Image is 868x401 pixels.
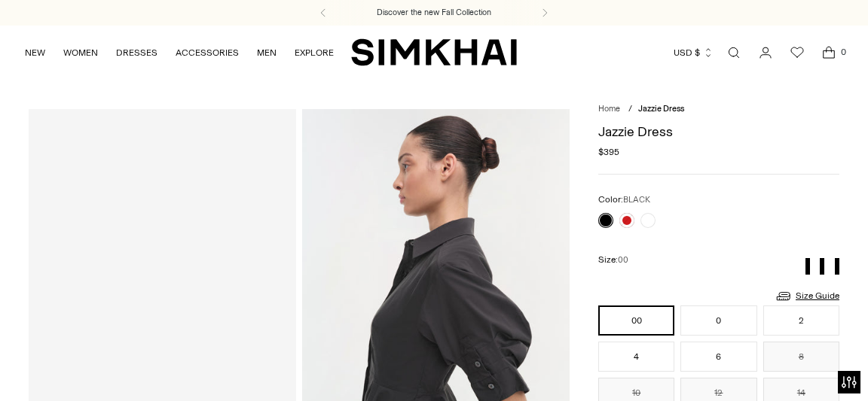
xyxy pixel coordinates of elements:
[775,287,839,305] a: Size Guide
[814,38,844,68] a: Open cart modal
[598,253,628,267] label: Size:
[638,104,684,114] span: Jazzie Dress
[598,193,650,207] label: Color:
[116,36,157,69] a: DRESSES
[377,7,491,19] a: Discover the new Fall Collection
[598,145,619,159] span: $395
[763,342,839,372] button: 8
[782,38,812,68] a: Wishlist
[176,36,239,69] a: ACCESSORIES
[351,38,517,67] a: SIMKHAI
[598,125,839,138] h1: Jazzie Dress
[598,305,674,336] button: 00
[618,255,628,265] span: 00
[680,305,756,336] button: 0
[674,36,714,69] button: USD $
[257,36,277,69] a: MEN
[750,38,781,68] a: Go to the account page
[763,305,839,336] button: 2
[295,36,334,69] a: EXPLORE
[598,342,674,372] button: 4
[628,103,632,116] div: /
[680,342,756,372] button: 6
[25,36,45,69] a: NEW
[598,103,839,116] nav: breadcrumbs
[63,36,98,69] a: WOMEN
[598,104,620,114] a: Home
[719,38,749,68] a: Open search modal
[836,45,850,59] span: 0
[623,195,650,205] span: BLACK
